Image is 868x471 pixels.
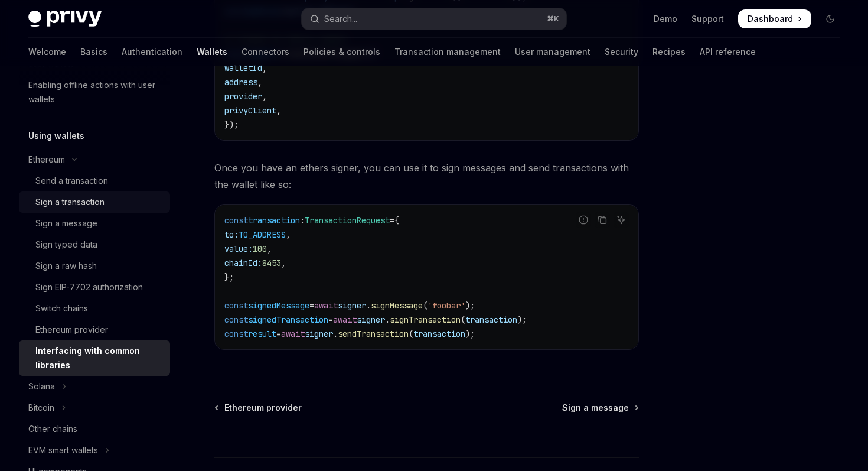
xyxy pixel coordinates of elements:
[409,329,413,339] span: (
[748,13,793,25] span: Dashboard
[281,329,305,339] span: await
[390,215,394,226] span: =
[654,13,677,25] a: Demo
[224,77,257,87] span: address
[338,300,366,311] span: signer
[216,402,302,414] a: Ethereum provider
[28,401,54,415] div: Bitcoin
[35,323,108,337] div: Ethereum provider
[19,397,170,418] button: Toggle Bitcoin section
[28,379,55,394] div: Solana
[28,78,163,106] div: Enabling offline actions with user wallets
[19,298,170,319] a: Switch chains
[276,105,281,116] span: ,
[35,238,97,252] div: Sign typed data
[35,174,108,188] div: Send a transaction
[122,38,182,66] a: Authentication
[423,300,428,311] span: (
[262,91,267,102] span: ,
[547,14,559,24] span: ⌘ K
[224,63,262,73] span: walletId
[652,38,686,66] a: Recipes
[562,402,638,414] a: Sign a message
[461,314,465,325] span: (
[28,38,66,66] a: Welcome
[35,301,88,316] div: Switch chains
[595,212,610,228] button: Copy the contents from the code block
[35,259,97,273] div: Sign a raw hash
[304,38,380,66] a: Policies & controls
[300,215,305,226] span: :
[28,11,102,27] img: dark logo
[385,314,390,325] span: .
[224,229,239,240] span: to:
[465,314,517,325] span: transaction
[19,319,170,340] a: Ethereum provider
[224,215,248,226] span: const
[517,314,527,325] span: );
[28,422,77,436] div: Other chains
[262,63,267,73] span: ,
[366,300,371,311] span: .
[224,105,276,116] span: privyClient
[224,243,253,254] span: value:
[19,170,170,191] a: Send a transaction
[214,160,639,193] span: Once you have an ethers signer, you can use it to sign messages and send transactions with the wa...
[224,300,248,311] span: const
[390,314,461,325] span: signTransaction
[309,300,314,311] span: =
[224,91,262,102] span: provider
[614,212,629,228] button: Ask AI
[224,119,239,130] span: });
[257,77,262,87] span: ,
[224,272,234,282] span: };
[333,329,338,339] span: .
[314,300,338,311] span: await
[19,149,170,170] button: Toggle Ethereum section
[35,195,105,209] div: Sign a transaction
[19,340,170,376] a: Interfacing with common libraries
[248,329,276,339] span: result
[394,38,501,66] a: Transaction management
[80,38,107,66] a: Basics
[19,255,170,277] a: Sign a raw hash
[19,74,170,110] a: Enabling offline actions with user wallets
[224,258,262,268] span: chainId:
[302,8,566,30] button: Open search
[19,277,170,298] a: Sign EIP-7702 authorization
[248,314,328,325] span: signedTransaction
[253,243,267,254] span: 100
[371,300,423,311] span: signMessage
[465,300,475,311] span: );
[605,38,638,66] a: Security
[276,329,281,339] span: =
[562,402,629,414] span: Sign a message
[691,13,724,25] a: Support
[328,314,333,325] span: =
[262,258,281,268] span: 8453
[700,38,756,66] a: API reference
[239,229,286,240] span: TO_ADDRESS
[357,314,385,325] span: signer
[19,191,170,213] a: Sign a transaction
[224,329,248,339] span: const
[19,213,170,234] a: Sign a message
[28,129,84,143] h5: Using wallets
[576,212,591,228] button: Report incorrect code
[35,344,163,372] div: Interfacing with common libraries
[394,215,399,226] span: {
[286,229,291,240] span: ,
[19,440,170,461] button: Toggle EVM smart wallets section
[35,216,97,230] div: Sign a message
[738,9,811,28] a: Dashboard
[465,329,475,339] span: );
[28,152,65,167] div: Ethereum
[242,38,289,66] a: Connectors
[248,215,300,226] span: transaction
[324,12,357,26] div: Search...
[248,300,309,311] span: signedMessage
[281,258,286,268] span: ,
[305,215,390,226] span: TransactionRequest
[224,314,248,325] span: const
[305,329,333,339] span: signer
